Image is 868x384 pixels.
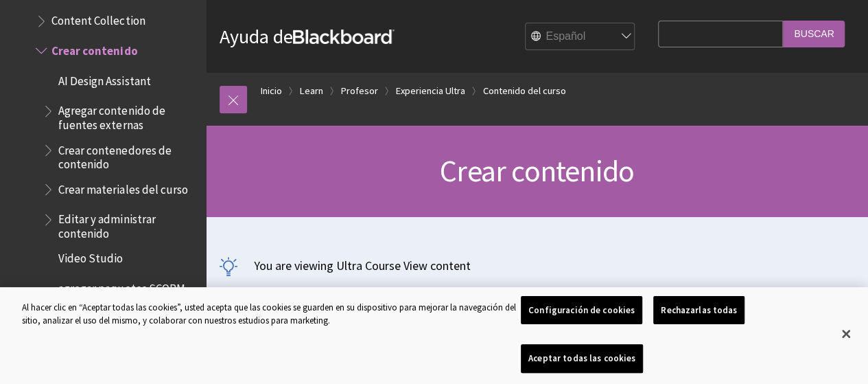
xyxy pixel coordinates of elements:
[58,277,185,295] span: agregar paquetes SCORM
[58,247,123,266] span: Video Studio
[220,257,854,274] p: You are viewing Ultra Course View content
[521,344,643,373] button: Aceptar todas las cookies
[58,208,196,240] span: Editar y administrar contenido
[526,23,635,51] select: Site Language Selector
[521,296,642,325] button: Configuración de cookies
[300,82,323,100] a: Learn
[261,82,282,100] a: Inicio
[51,10,145,28] span: Content Collection
[220,286,349,298] a: Go to Original Course View page.
[341,82,378,100] a: Profesor
[293,30,395,44] strong: Blackboard
[51,39,137,58] span: Crear contenido
[483,82,566,100] a: Contenido del curso
[58,178,187,196] span: Crear materiales del curso
[58,139,196,171] span: Crear contenedores de contenido
[220,24,395,49] a: Ayuda deBlackboard
[58,69,150,88] span: AI Design Assistant
[653,296,744,325] button: Rechazarlas todas
[831,319,861,349] button: Cerrar
[783,21,845,47] input: Buscar
[440,152,634,190] span: Crear contenido
[22,301,521,328] div: Al hacer clic en “Aceptar todas las cookies”, usted acepta que las cookies se guarden en su dispo...
[396,82,465,100] a: Experiencia Ultra
[58,100,196,132] span: Agregar contenido de fuentes externas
